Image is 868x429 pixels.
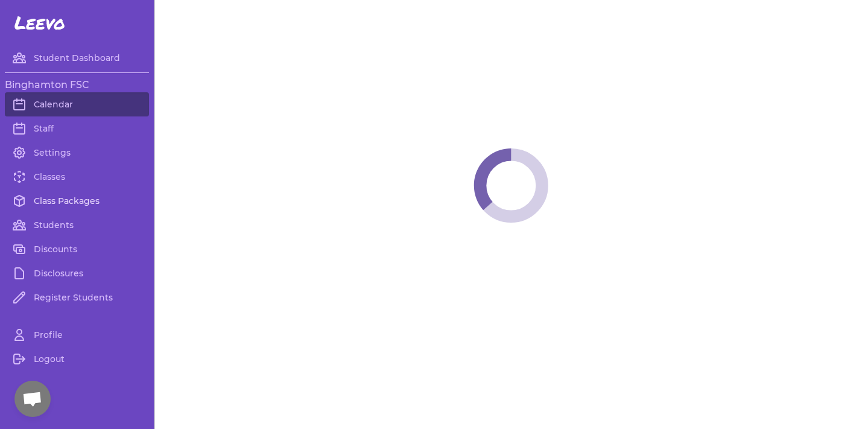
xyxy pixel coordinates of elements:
[5,285,149,310] a: Register Students
[14,12,65,34] span: Leevo
[5,213,149,237] a: Students
[5,78,149,92] h3: Binghamton FSC
[5,347,149,371] a: Logout
[5,116,149,141] a: Staff
[5,165,149,189] a: Classes
[5,46,149,70] a: Student Dashboard
[5,92,149,116] a: Calendar
[14,381,51,417] a: Open chat
[5,261,149,285] a: Disclosures
[5,189,149,213] a: Class Packages
[5,141,149,165] a: Settings
[5,323,149,347] a: Profile
[5,237,149,261] a: Discounts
